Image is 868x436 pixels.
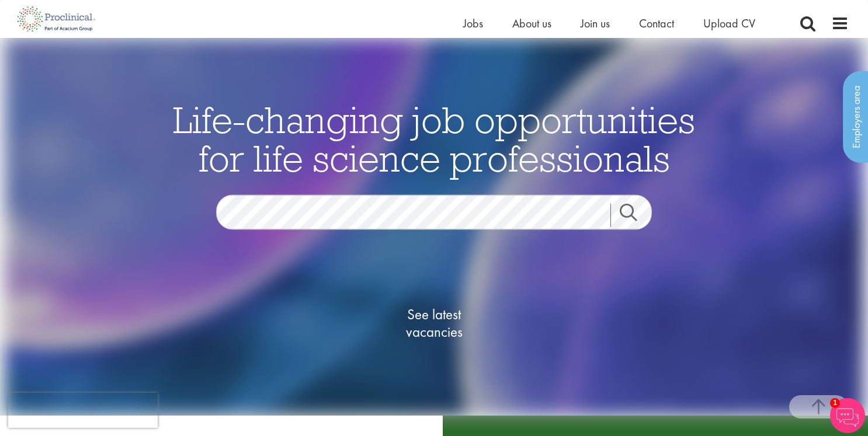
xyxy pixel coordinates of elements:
[639,16,674,31] a: Contact
[830,398,840,408] span: 1
[376,259,492,387] a: See latestvacancies
[610,203,661,226] a: Job search submit button
[703,16,755,31] a: Upload CV
[581,16,610,31] a: Join us
[173,96,695,181] span: Life-changing job opportunities for life science professionals
[376,305,492,340] span: See latest vacancies
[830,398,865,433] img: Chatbot
[512,16,551,31] a: About us
[5,38,863,416] img: candidate home
[8,393,158,428] iframe: reCAPTCHA
[463,16,483,31] a: Jobs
